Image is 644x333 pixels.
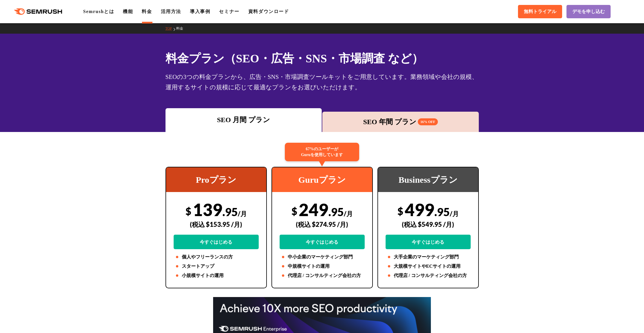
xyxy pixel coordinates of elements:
[166,72,479,93] div: SEOの3つの料金プランから、広告・SNS・市場調査ツールキットをご用意しています。業務領域や会社の規模、運用するサイトの規模に応じて最適なプランをお選びいただけます。
[174,199,259,249] div: 139
[186,205,191,217] span: $
[572,9,605,15] span: デモを申し込む
[378,167,478,192] div: Businessプラン
[280,214,365,235] div: (税込 $274.95 /月)
[386,254,471,260] li: 大手企業のマーケティング部門
[566,5,611,18] a: デモを申し込む
[174,235,259,249] a: 今すぐはじめる
[518,5,562,18] a: 無料トライアル
[174,263,259,270] li: スタートアップ
[272,167,372,192] div: Guruプラン
[450,210,459,218] span: /月
[434,205,450,218] span: .95
[386,214,471,235] div: (税込 $549.95 /月)
[325,117,476,127] div: SEO 年間 プラン
[123,9,133,14] a: 機能
[174,272,259,279] li: 小規模サイトの運用
[142,9,152,14] a: 料金
[397,205,403,217] span: $
[166,167,266,192] div: Proプラン
[280,263,365,270] li: 中規模サイトの運用
[280,272,365,279] li: 代理店 / コンサルティング会社の方
[285,143,359,161] div: 67%のユーザーが Guruを使用しています
[386,272,471,279] li: 代理店 / コンサルティング会社の方
[166,50,479,67] h1: 料金プラン（SEO・広告・SNS・市場調査 など）
[292,205,297,217] span: $
[280,254,365,260] li: 中小企業のマーケティング部門
[174,214,259,235] div: (税込 $153.95 /月)
[83,9,114,14] a: Semrushとは
[238,210,247,218] span: /月
[222,205,238,218] span: .95
[161,9,181,14] a: 活用方法
[166,26,176,30] a: TOP
[174,254,259,260] li: 個人やフリーランスの方
[344,210,353,218] span: /月
[418,118,438,125] span: 16% OFF
[280,199,365,249] div: 249
[328,205,344,218] span: .95
[190,9,210,14] a: 導入事例
[248,9,289,14] a: 資料ダウンロード
[280,235,365,249] a: 今すぐはじめる
[386,235,471,249] a: 今すぐはじめる
[168,115,319,125] div: SEO 月間 プラン
[386,199,471,249] div: 499
[386,263,471,270] li: 大規模サイトやECサイトの運用
[219,9,239,14] a: セミナー
[524,9,556,15] span: 無料トライアル
[176,26,188,30] a: 料金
